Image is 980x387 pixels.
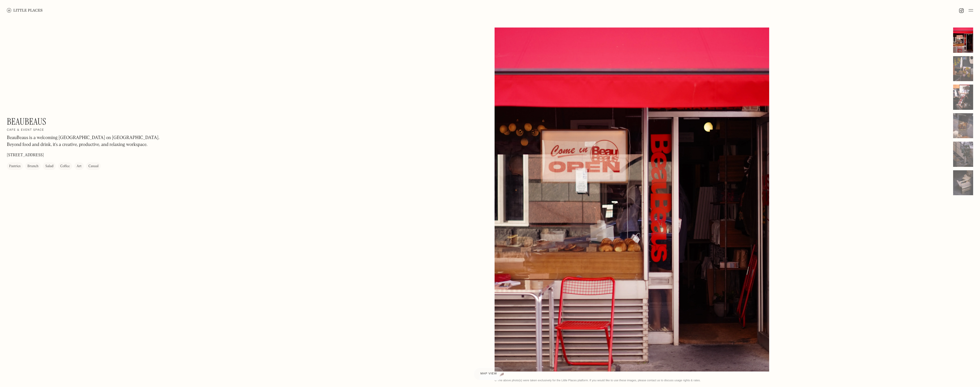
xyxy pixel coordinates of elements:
[77,163,82,169] div: Art
[495,379,973,382] div: © The above photo(s) were taken exclusively for the Little Places platform. If you would like to ...
[60,163,70,169] div: Coffee
[474,368,504,380] a: Map view
[27,163,38,169] div: Brunch
[88,163,98,169] div: Casual
[45,163,53,169] div: Salad
[7,152,44,158] p: [STREET_ADDRESS]
[7,116,46,127] h1: BeauBeaus
[9,163,21,169] div: Pastries
[481,372,497,375] span: Map view
[7,134,161,148] p: BeauBeaus is a welcoming [GEOGRAPHIC_DATA] on [GEOGRAPHIC_DATA]. Beyond food and drink, it's a cr...
[7,128,44,132] h2: Cafe & event space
